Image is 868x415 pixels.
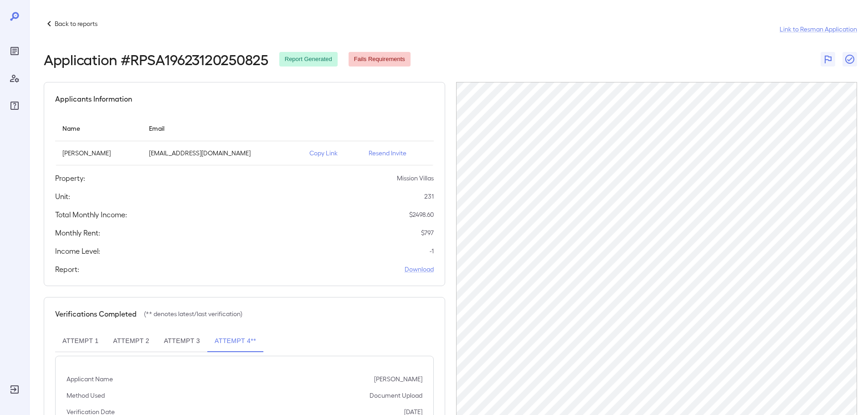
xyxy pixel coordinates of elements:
[142,115,302,141] th: Email
[144,309,242,318] p: (** denotes latest/last verification)
[55,115,142,141] th: Name
[67,391,105,400] p: Method Used
[106,330,156,352] button: Attempt 2
[821,52,835,67] button: Flag Report
[67,374,113,384] p: Applicant Name
[279,55,338,64] span: Report Generated
[55,115,434,165] table: simple table
[55,19,98,28] p: Back to reports
[370,391,422,400] p: Document Upload
[44,51,268,67] h2: Application # RPSA19623120250825
[397,174,434,183] p: Mission Villas
[7,382,22,397] div: Log Out
[7,98,22,113] div: FAQ
[349,55,411,64] span: Fails Requirements
[409,210,434,219] p: $ 2498.60
[369,149,426,158] p: Resend Invite
[55,93,132,104] h5: Applicants Information
[405,265,434,274] a: Download
[149,149,295,158] p: [EMAIL_ADDRESS][DOMAIN_NAME]
[55,330,106,352] button: Attempt 1
[55,264,79,275] h5: Report:
[157,330,207,352] button: Attempt 3
[424,192,434,201] p: 231
[421,228,434,237] p: $ 797
[7,44,22,58] div: Reports
[55,308,137,319] h5: Verifications Completed
[62,149,134,158] p: [PERSON_NAME]
[842,52,857,67] button: Close Report
[55,173,85,184] h5: Property:
[55,246,100,256] h5: Income Level:
[207,330,263,352] button: Attempt 4**
[55,191,70,202] h5: Unit:
[374,374,422,384] p: [PERSON_NAME]
[309,149,354,158] p: Copy Link
[7,71,22,86] div: Manage Users
[430,246,434,256] p: -1
[780,25,857,34] a: Link to Resman Application
[55,227,100,238] h5: Monthly Rent:
[55,209,127,220] h5: Total Monthly Income:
